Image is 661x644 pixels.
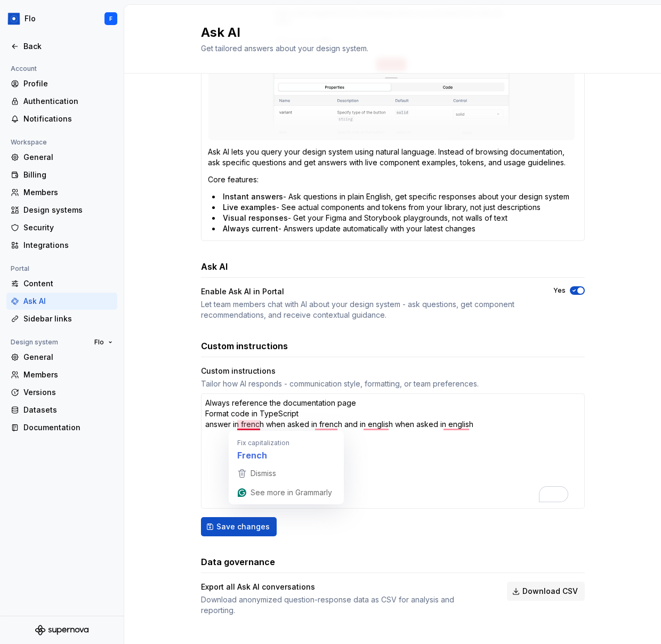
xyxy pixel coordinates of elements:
[94,338,104,347] span: Flo
[23,41,113,52] div: Back
[553,286,566,295] label: Yes
[23,205,113,215] div: Design systems
[6,310,117,327] a: Sidebar links
[223,203,276,212] span: Live examples
[6,62,41,75] div: Account
[23,405,113,415] div: Datasets
[201,366,585,376] div: Custom instructions
[6,184,117,201] a: Members
[6,75,117,92] a: Profile
[201,24,368,41] h2: Ask AI
[216,521,270,532] span: Save changes
[6,136,51,149] div: Workspace
[6,166,117,183] a: Billing
[23,278,113,289] div: Content
[6,293,117,310] a: Ask AI
[6,275,117,292] a: Content
[23,387,113,398] div: Versions
[23,422,113,433] div: Documentation
[201,299,534,320] div: Let team members chat with AI about your design system - ask questions, get component recommendat...
[23,170,113,180] div: Billing
[201,594,488,616] div: Download anonymized question-response data as CSV for analysis and reporting.
[23,352,113,363] div: General
[201,379,585,389] div: Tailor how AI responds - communication style, formatting, or team preferences.
[6,149,117,166] a: General
[23,240,113,251] div: Integrations
[6,38,117,55] a: Back
[109,14,112,23] div: F
[6,110,117,127] a: Notifications
[23,152,113,163] div: General
[23,114,113,124] div: Notifications
[201,393,585,509] textarea: To enrich screen reader interactions, please activate Accessibility in Grammarly extension settings
[522,586,578,597] span: Download CSV
[201,340,288,352] h3: Custom instructions
[35,625,88,635] svg: Supernova Logo
[223,213,288,222] span: Visual responses
[507,582,585,601] button: Download CSV
[23,187,113,198] div: Members
[7,12,20,25] img: 049812b6-2877-400d-9dc9-987621144c16.png
[201,582,488,592] div: Export all Ask AI conversations
[6,419,117,436] a: Documentation
[6,262,34,275] div: Portal
[208,174,578,185] p: Core features:
[6,219,117,236] a: Security
[201,517,277,536] button: Save changes
[23,222,113,233] div: Security
[2,7,122,30] button: FloF
[201,260,228,273] h3: Ask AI
[212,213,578,223] li: - Get your Figma and Storybook playgrounds, not walls of text
[201,286,534,297] div: Enable Ask AI in Portal
[25,13,36,24] div: Flo
[23,78,113,89] div: Profile
[201,556,275,568] h3: Data governance
[6,336,62,349] div: Design system
[23,296,113,307] div: Ask AI
[6,401,117,418] a: Datasets
[223,224,278,233] span: Always current
[6,237,117,254] a: Integrations
[6,384,117,401] a: Versions
[212,191,578,202] li: - Ask questions in plain English, get specific responses about your design system
[212,202,578,213] li: - See actual components and tokens from your library, not just descriptions
[201,44,368,53] span: Get tailored answers about your design system.
[223,192,283,201] span: Instant answers
[208,147,578,168] p: Ask AI lets you query your design system using natural language. Instead of browsing documentatio...
[6,93,117,110] a: Authentication
[23,96,113,107] div: Authentication
[23,313,113,324] div: Sidebar links
[6,349,117,366] a: General
[23,369,113,380] div: Members
[6,202,117,219] a: Design systems
[6,366,117,383] a: Members
[212,223,578,234] li: - Answers update automatically with your latest changes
